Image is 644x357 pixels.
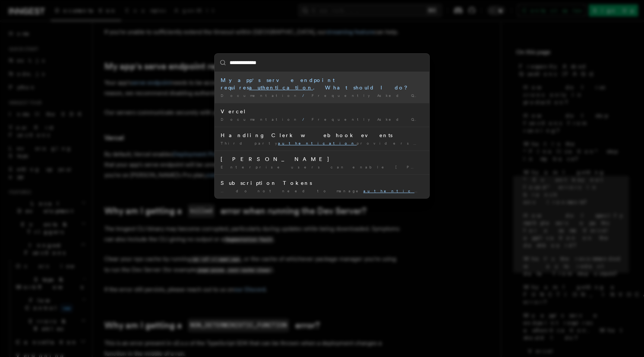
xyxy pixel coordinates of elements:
span: Documentation [221,93,299,98]
div: Vercel [221,108,423,115]
div: Enterprise users can enable [PERSON_NAME] to access their account … [221,164,423,170]
mark: authentication [278,141,357,145]
div: … do not need to manage or re-issue tokens … [221,188,423,194]
span: / [302,93,309,98]
mark: authentication [249,85,313,91]
span: Documentation [221,117,299,121]
mark: authentication [363,189,442,193]
div: Third party providers like Clerk are a fantastic … [221,140,423,146]
div: Handling Clerk webhook events [221,132,423,139]
span: Frequently Asked Questions (FAQs) [312,117,499,121]
div: My app's serve endpoint requires . What should I do? [221,76,423,91]
span: / [302,117,309,121]
div: [PERSON_NAME] [221,155,423,163]
div: Subscription Tokens [221,179,423,187]
span: Frequently Asked Questions (FAQs) [312,93,499,98]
